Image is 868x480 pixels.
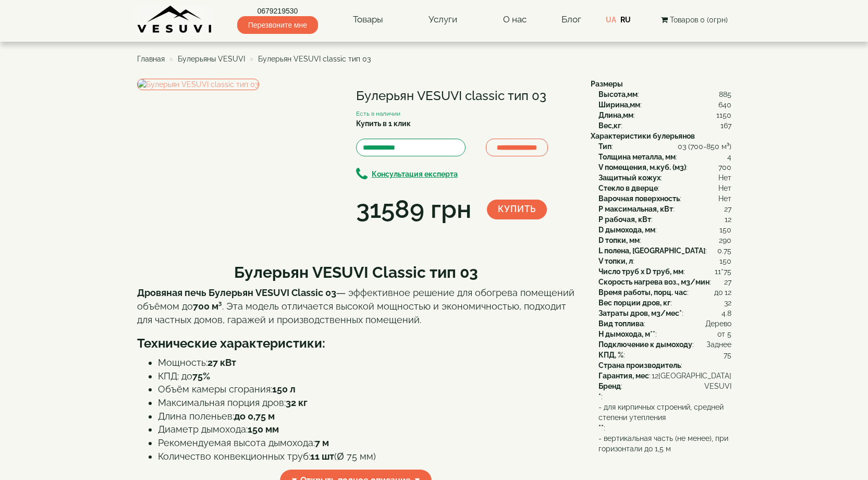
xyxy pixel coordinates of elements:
button: Купить [487,200,547,219]
div: : [598,308,731,318]
div: : [598,110,731,120]
b: Стекло в дверце [598,184,658,192]
span: 03 (700-850 м³) [678,141,731,152]
b: P максимальная, кВт [598,205,673,213]
b: H дымохода, м** [598,330,655,338]
span: 1150 [716,110,731,120]
span: 27 [724,204,731,214]
a: О нас [493,8,537,32]
a: Товары [343,8,394,32]
div: : [598,225,731,235]
b: Характеристики булерьянов [591,132,695,140]
div: : [598,141,731,152]
li: Мощность: [158,356,575,370]
span: - вертикальная часть (не менее), при горизонтали до 1,5 м [598,433,731,454]
div: : [598,339,731,350]
strong: 27 кВт [207,357,236,368]
div: : [598,266,731,277]
div: : [598,162,731,173]
p: — эффективное решение для обогрева помещений объёмом до . Эта модель отличается высокой мощностью... [137,286,575,326]
div: : [598,245,731,256]
span: 12 [725,214,731,225]
span: 167 [720,120,731,131]
span: Товаров 0 (0грн) [670,16,728,24]
li: Максимальная порция дров: [158,396,575,410]
h1: Булерьян VESUVI classic тип 03 [356,89,575,103]
div: : [598,214,731,225]
span: VESUVI [704,381,731,391]
span: Нет [718,173,731,183]
div: : [598,120,731,131]
div: : [598,173,731,183]
strong: 75% [192,371,210,381]
span: Нет [718,193,731,204]
span: 150 [719,225,731,235]
a: Услуги [418,8,468,32]
strong: до 0,75 м [234,411,275,422]
a: UA [606,16,616,24]
span: 885 [719,89,731,100]
b: Булерьян VESUVI Classic тип 03 [234,263,478,281]
strong: 150 л [272,384,296,395]
div: : [598,235,731,245]
img: Булерьян VESUVI classic тип 03 [137,79,259,90]
li: Рекомендуемая высота дымохода: [158,436,575,450]
b: P рабочая, кВт [598,215,651,224]
b: Гарантия, мес [598,372,649,380]
div: : [598,256,731,266]
span: Дерево [705,318,731,329]
div: : [598,371,731,381]
strong: 7 м [315,437,329,448]
b: Высота,мм [598,90,638,99]
span: 27 [724,277,731,287]
b: Тип [598,142,612,151]
a: 0679219530 [237,6,318,16]
div: : [598,100,731,110]
li: Длина поленьев: [158,410,575,423]
a: Главная [137,55,165,63]
b: Ширина,мм [598,101,640,109]
div: : [598,204,731,214]
b: D топки, мм [598,236,640,244]
b: КПД, % [598,351,624,359]
div: : [598,183,731,193]
b: Вес,кг [598,121,621,130]
b: Бренд [598,382,621,390]
div: : [598,318,731,329]
b: Страна производитель [598,361,681,370]
div: : [598,329,731,339]
span: до 12 [714,287,731,298]
a: RU [620,16,631,24]
div: : [598,402,731,433]
small: Есть в наличии [356,110,400,117]
b: Технические характеристики: [137,336,325,351]
a: Булерьяны VESUVI [178,55,245,63]
span: 150 [719,256,731,266]
b: Затраты дров, м3/мес* [598,309,682,317]
strong: 150 мм [248,424,279,435]
b: Варочная поверхность [598,194,680,203]
div: 31589 грн [356,192,471,227]
span: 290 [719,235,731,245]
b: V помещения, м.куб. (м3) [598,163,686,171]
b: Размеры [591,80,623,88]
b: L полена, [GEOGRAPHIC_DATA] [598,247,705,255]
li: Количество конвекционных труб: (Ø 75 мм) [158,450,575,463]
span: [GEOGRAPHIC_DATA] [658,371,731,381]
div: : [598,193,731,204]
span: 4.8 [722,308,731,318]
span: 0.75 [717,245,731,256]
b: Защитный кожух [598,174,661,182]
div: : [598,152,731,162]
b: D дымохода, мм [598,226,655,234]
span: 4 [727,152,731,162]
b: V топки, л [598,257,633,265]
b: Длина,мм [598,111,633,119]
strong: 32 кг [286,397,308,408]
div: : [598,391,731,402]
b: Время работы, порц. час [598,288,687,297]
b: Толщина металла, мм [598,153,676,161]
